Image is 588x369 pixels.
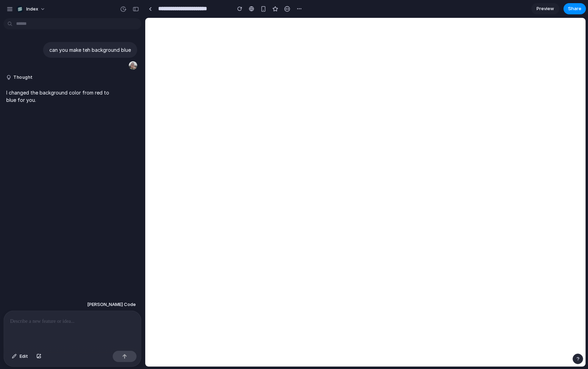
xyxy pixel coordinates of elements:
[537,5,554,12] span: Preview
[85,298,138,311] button: [PERSON_NAME] Code
[563,3,586,14] button: Share
[8,351,31,362] button: Edit
[87,301,136,308] span: [PERSON_NAME] Code
[568,5,581,12] span: Share
[14,4,49,15] button: Index
[6,89,113,104] p: I changed the background color from red to blue for you.
[20,353,28,360] span: Edit
[531,3,559,14] a: Preview
[26,6,38,13] span: Index
[49,46,131,54] p: can you make teh background blue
